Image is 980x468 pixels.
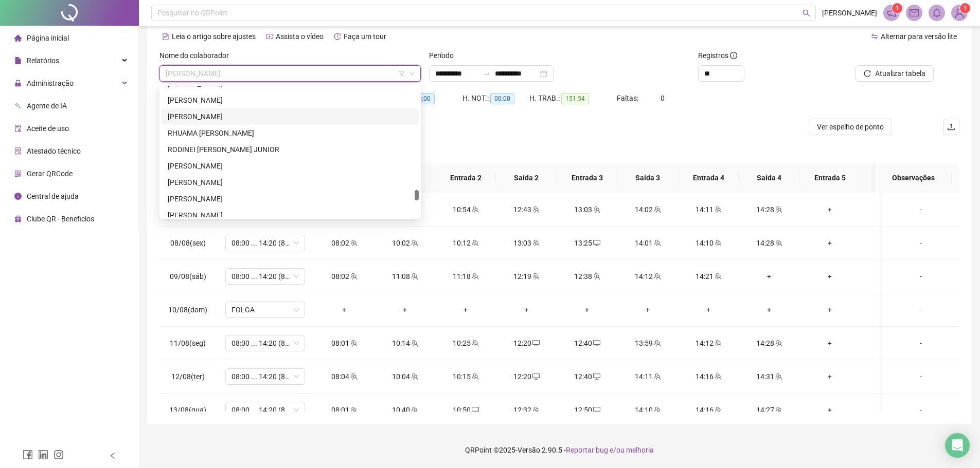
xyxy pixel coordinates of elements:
span: [PERSON_NAME] [822,7,877,18]
span: desktop [592,406,600,414]
div: + [808,237,852,249]
span: team [774,206,782,213]
span: FOLGA [231,302,299,317]
span: Central de ajuda [27,192,79,200]
span: team [774,340,782,347]
div: 13:25 [565,237,609,249]
div: + [808,338,852,349]
div: - [890,371,951,382]
div: - [890,237,951,249]
div: [PERSON_NAME] [168,111,413,122]
span: Administração [27,79,74,87]
span: 12/08(ter) [171,372,205,381]
span: file-text [162,33,169,40]
div: 14:11 [626,371,670,382]
span: info-circle [14,193,22,200]
span: left [109,452,116,459]
div: 14:28 [747,204,791,215]
span: Faça um tour [344,32,386,41]
span: Aceite de uso [27,124,69,133]
span: team [531,239,540,247]
div: 08:01 [322,338,366,349]
span: 08:00 ... 14:20 (8 HORAS) [231,369,299,384]
span: team [471,273,479,280]
span: team [471,206,479,213]
span: qrcode [14,170,22,177]
span: team [471,373,479,380]
span: team [714,406,722,414]
label: Período [429,50,460,61]
span: 11/08(seg) [170,339,206,347]
div: 12:19 [504,271,548,282]
div: [PERSON_NAME] [168,210,413,221]
span: team [349,340,358,347]
span: team [531,206,540,213]
div: + [747,271,791,282]
div: 10:14 [383,338,427,349]
span: team [653,373,661,380]
span: team [410,373,418,380]
div: 10:15 [443,371,488,382]
div: RODINEI [PERSON_NAME] JUNIOR [168,144,413,155]
div: + [808,271,852,282]
span: home [14,34,22,42]
span: team [714,239,722,247]
div: 14:02 [626,204,670,215]
div: 11:18 [443,271,488,282]
span: youtube [266,33,273,40]
span: 08:00 ... 14:20 (8 HORAS) [231,235,299,251]
div: + [565,304,609,315]
div: RHUAMA JOYCE JORGE DA COSTA NOVAES [162,125,419,141]
div: 14:31 [747,371,791,382]
span: team [653,206,661,213]
span: info-circle [730,52,737,59]
span: team [653,340,661,347]
div: + [808,304,852,315]
div: + [868,204,913,215]
span: filter [399,70,405,77]
div: + [868,338,913,349]
span: team [774,406,782,414]
div: 14:16 [686,371,730,382]
div: + [808,371,852,382]
div: 14:10 [686,237,730,249]
div: ROSALINI FERREIRA DA SILVA [162,174,419,191]
span: 08:00 ... 14:20 (8 HORAS) [231,269,299,284]
span: desktop [531,373,540,380]
span: team [410,273,418,280]
div: 10:40 [383,404,427,416]
th: Observações [875,164,952,192]
div: HE 3: [396,92,462,104]
div: 14:01 [626,237,670,249]
span: reload [864,70,871,77]
div: 12:40 [565,371,609,382]
div: 14:12 [626,271,670,282]
span: desktop [471,406,479,414]
span: bell [932,8,941,17]
div: 10:50 [443,404,488,416]
div: RODRIGO DE JESUS PINTO [162,158,419,174]
div: H. NOT.: [462,92,529,104]
div: 08:02 [322,271,366,282]
div: + [626,304,670,315]
span: notification [887,8,896,17]
span: lock [14,80,22,87]
div: - [890,338,951,349]
span: 0 [661,94,665,102]
span: Clube QR - Beneficios [27,215,94,223]
span: mail [910,8,919,17]
span: solution [14,147,22,155]
div: + [868,404,913,416]
div: + [443,304,488,315]
span: team [592,206,600,213]
div: ROSELENE MENDES DOS SANTOS NASCIMENTO [162,191,419,207]
div: [PERSON_NAME] [168,95,413,106]
button: Ver espelho de ponto [809,119,892,135]
span: instagram [54,450,64,460]
div: 11:08 [383,271,427,282]
span: Observações [883,172,943,183]
div: 14:27 [747,404,791,416]
img: 88641 [952,5,967,21]
th: Saída 3 [617,164,678,192]
span: Atualizar tabela [875,68,925,79]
